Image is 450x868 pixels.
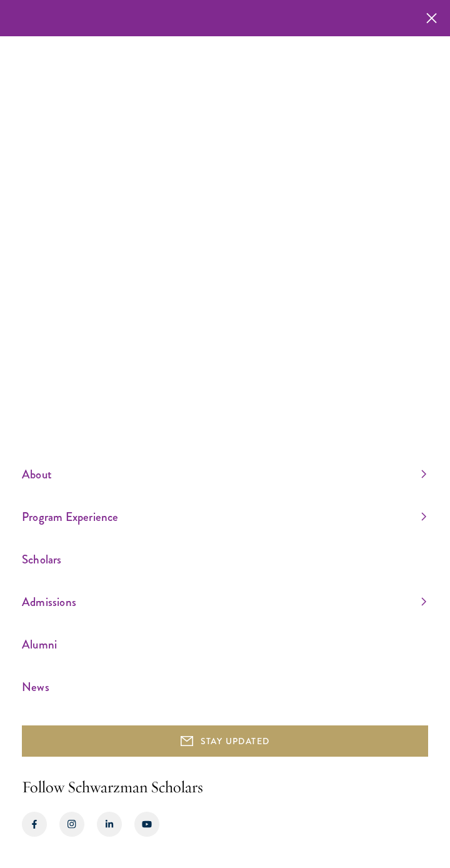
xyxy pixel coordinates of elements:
a: Scholars [22,549,426,570]
h2: Follow Schwarzman Scholars [22,775,428,799]
a: News [22,677,426,697]
a: Alumni [22,634,426,655]
a: About [22,464,426,485]
a: Admissions [22,592,426,612]
button: STAY UPDATED [22,725,428,757]
a: Program Experience [22,507,426,527]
